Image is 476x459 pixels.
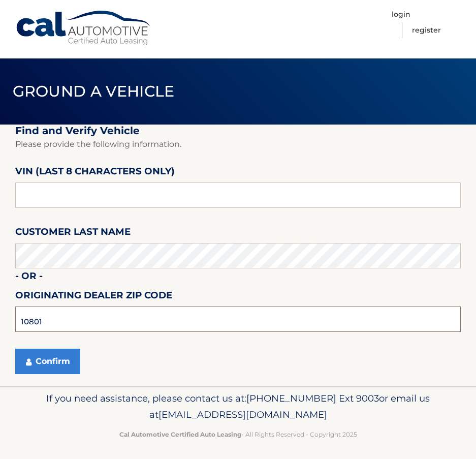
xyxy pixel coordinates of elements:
[158,409,327,420] span: [EMAIL_ADDRESS][DOMAIN_NAME]
[119,431,241,438] strong: Cal Automotive Certified Auto Leasing
[15,288,172,307] label: Originating Dealer Zip Code
[15,349,80,374] button: Confirm
[392,7,410,22] a: Login
[13,82,175,101] span: Ground a Vehicle
[15,429,461,440] p: - All Rights Reserved - Copyright 2025
[412,22,441,38] a: Register
[15,224,131,243] label: Customer Last Name
[15,268,43,287] label: - or -
[15,164,175,182] label: VIN (last 8 characters only)
[15,137,461,151] p: Please provide the following information.
[15,125,461,137] h2: Find and Verify Vehicle
[15,10,152,46] a: Cal Automotive
[246,392,379,404] span: [PHONE_NUMBER] Ext 9003
[15,390,461,423] p: If you need assistance, please contact us at: or email us at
